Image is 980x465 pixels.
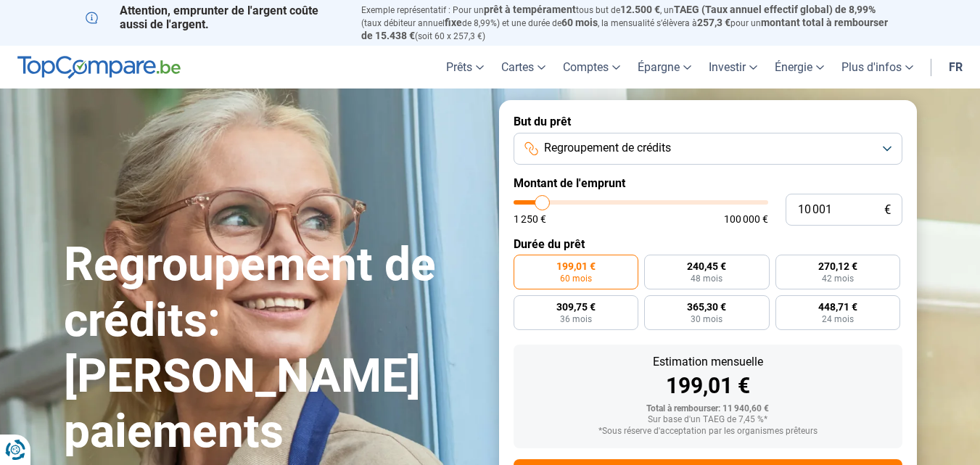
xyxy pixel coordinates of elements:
[561,17,598,28] span: 60 mois
[17,56,181,79] img: TopCompare
[493,46,554,89] a: Cartes
[940,46,971,89] a: fr
[697,17,730,28] span: 257,3 €
[620,4,660,15] span: 12.500 €
[544,140,671,156] span: Regroupement de crédits
[724,214,768,224] span: 100 000 €
[833,46,922,89] a: Plus d'infos
[514,115,902,128] label: But du prêt
[525,427,891,437] div: *Sous réserve d'acceptation par les organismes prêteurs
[556,302,596,312] span: 309,75 €
[484,4,576,15] span: prêt à tempérament
[525,375,891,397] div: 199,01 €
[818,261,857,271] span: 270,12 €
[514,237,902,251] label: Durée du prêt
[766,46,833,89] a: Énergie
[86,4,344,31] p: Attention, emprunter de l'argent coûte aussi de l'argent.
[687,302,726,312] span: 365,30 €
[445,17,462,28] span: fixe
[514,176,902,190] label: Montant de l'emprunt
[687,261,726,271] span: 240,45 €
[437,46,493,89] a: Prêts
[514,214,546,224] span: 1 250 €
[884,204,891,216] span: €
[822,315,854,324] span: 24 mois
[700,46,766,89] a: Investir
[560,274,592,283] span: 60 mois
[674,4,876,15] span: TAEG (Taux annuel effectif global) de 8,99%
[361,17,888,41] span: montant total à rembourser de 15.438 €
[629,46,700,89] a: Épargne
[525,415,891,425] div: Sur base d'un TAEG de 7,45 %*
[691,315,722,324] span: 30 mois
[514,133,902,165] button: Regroupement de crédits
[691,274,722,283] span: 48 mois
[560,315,592,324] span: 36 mois
[525,356,891,368] div: Estimation mensuelle
[556,261,596,271] span: 199,01 €
[361,4,895,42] p: Exemple représentatif : Pour un tous but de , un (taux débiteur annuel de 8,99%) et une durée de ...
[525,404,891,414] div: Total à rembourser: 11 940,60 €
[554,46,629,89] a: Comptes
[822,274,854,283] span: 42 mois
[818,302,857,312] span: 448,71 €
